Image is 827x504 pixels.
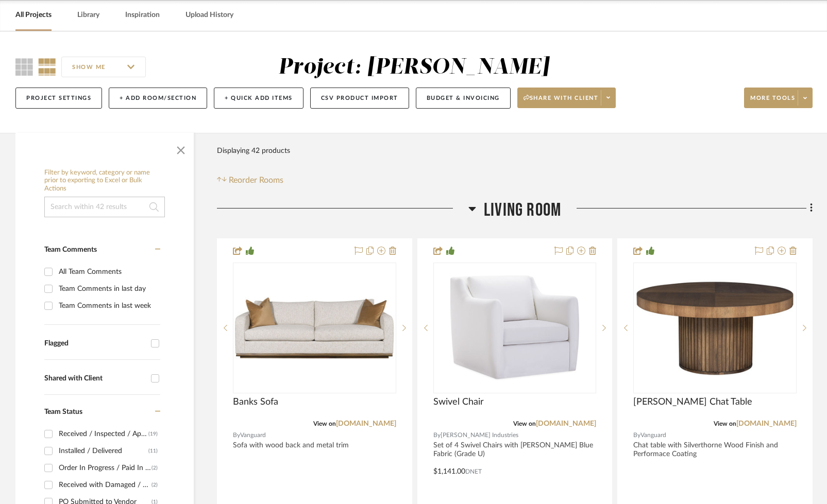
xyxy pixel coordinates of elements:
[633,430,640,440] span: By
[640,430,666,440] span: Vanguard
[536,420,596,427] a: [DOMAIN_NAME]
[229,174,283,186] span: Reorder Rooms
[714,421,736,427] span: View on
[233,263,396,393] div: 0
[151,477,158,493] div: (2)
[44,374,146,383] div: Shared with Client
[59,281,158,297] div: Team Comments in last day
[59,443,148,459] div: Installed / Delivered
[633,396,752,408] span: [PERSON_NAME] Chat Table
[44,339,146,348] div: Flagged
[513,421,536,427] span: View on
[736,420,797,427] a: [DOMAIN_NAME]
[109,88,207,109] button: + Add Room/Section
[44,169,165,193] h6: Filter by keyword, category or name prior to exporting to Excel or Bulk Actions
[278,57,549,78] div: Project: [PERSON_NAME]
[450,264,579,392] img: Swivel Chair
[433,396,484,408] span: Swivel Chair
[151,460,158,476] div: (2)
[313,421,336,427] span: View on
[59,477,151,493] div: Received with Damaged / Awaiting Vendor Response
[517,88,616,108] button: Share with client
[750,94,795,110] span: More tools
[59,460,151,476] div: Order In Progress / Paid In Full w/ Freight, No Balance due
[240,430,266,440] span: Vanguard
[433,430,441,440] span: By
[634,279,796,376] img: Finn Chat Table
[484,199,561,221] span: Living Room
[148,426,158,442] div: (19)
[524,94,599,110] span: Share with client
[77,8,99,22] a: Library
[744,88,813,108] button: More tools
[171,138,191,159] button: Close
[125,8,160,22] a: Inspiration
[44,246,97,253] span: Team Comments
[217,174,283,186] button: Reorder Rooms
[441,430,518,440] span: [PERSON_NAME] Industries
[234,297,395,359] img: Banks Sofa
[185,8,233,22] a: Upload History
[44,408,82,415] span: Team Status
[148,443,158,459] div: (11)
[59,264,158,280] div: All Team Comments
[217,141,290,161] div: Displaying 42 products
[59,426,148,442] div: Received / Inspected / Approved
[336,420,396,427] a: [DOMAIN_NAME]
[310,88,409,109] button: CSV Product Import
[44,197,165,217] input: Search within 42 results
[214,88,303,109] button: + Quick Add Items
[15,8,52,22] a: All Projects
[416,88,511,109] button: Budget & Invoicing
[233,396,278,408] span: Banks Sofa
[59,298,158,314] div: Team Comments in last week
[15,88,102,109] button: Project Settings
[233,430,240,440] span: By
